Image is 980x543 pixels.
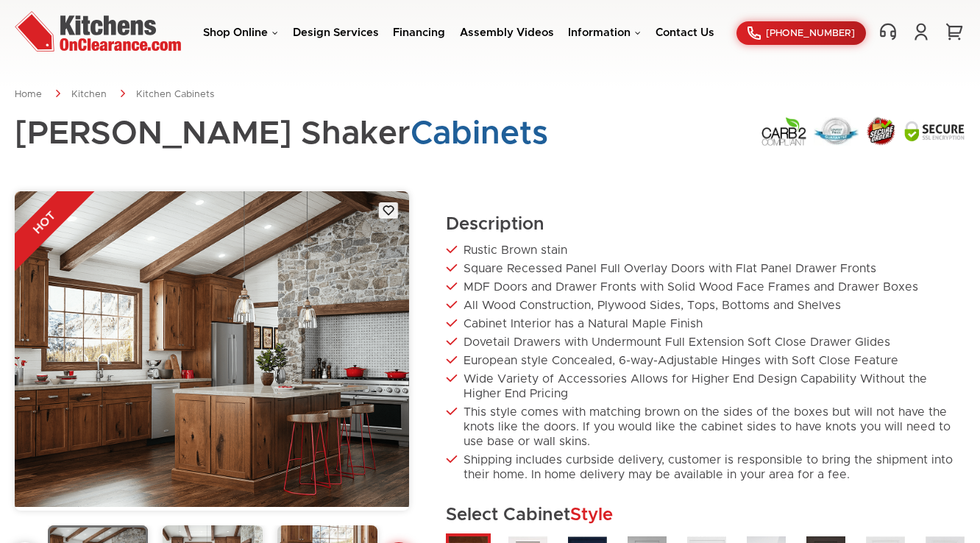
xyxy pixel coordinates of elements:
img: Carb2 Compliant [761,116,807,146]
li: Wide Variety of Accessories Allows for Higher End Design Capability Without the Higher End Pricing [446,372,965,401]
a: Information [568,27,641,38]
a: [PHONE_NUMBER] [736,21,866,45]
li: Shipping includes curbside delivery, customer is responsible to bring the shipment into their hom... [446,452,965,482]
li: This style comes with matching brown on the sides of the boxes but will not have the knots like t... [446,405,965,449]
a: Kitchen Cabinets [136,90,214,99]
li: MDF Doors and Drawer Fronts with Solid Wood Face Frames and Drawer Boxes [446,280,965,294]
span: Style [570,506,613,524]
a: Shop Online [203,27,278,38]
li: Rustic Brown stain [446,243,965,258]
li: Dovetail Drawers with Undermount Full Extension Soft Close Drawer Glides [446,335,965,349]
h2: Description [446,213,965,235]
h2: Select Cabinet [446,504,965,526]
li: European style Concealed, 6-way-Adjustable Hinges with Soft Close Feature [446,353,965,368]
li: Cabinet Interior has a Natural Maple Finish [446,316,965,331]
img: Secure SSL Encyption [903,120,965,142]
a: Design Services [293,27,379,38]
li: Square Recessed Panel Full Overlay Doors with Flat Panel Drawer Fronts [446,261,965,276]
span: [PHONE_NUMBER] [766,29,855,38]
img: Secure Order [865,116,897,146]
a: Home [15,90,42,99]
h1: [PERSON_NAME] Shaker [15,116,548,152]
img: Kitchens On Clearance [15,11,181,52]
li: All Wood Construction, Plywood Sides, Tops, Bottoms and Shelves [446,298,965,313]
a: Financing [393,27,445,38]
a: Kitchen [71,90,107,99]
a: Contact Us [656,27,714,38]
img: Lowest Price Guarantee [814,117,859,146]
a: Assembly Videos [460,27,554,38]
span: Cabinets [411,118,548,150]
img: gallery_36_15076_15077_WBK_1.4.jpg [15,191,409,507]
